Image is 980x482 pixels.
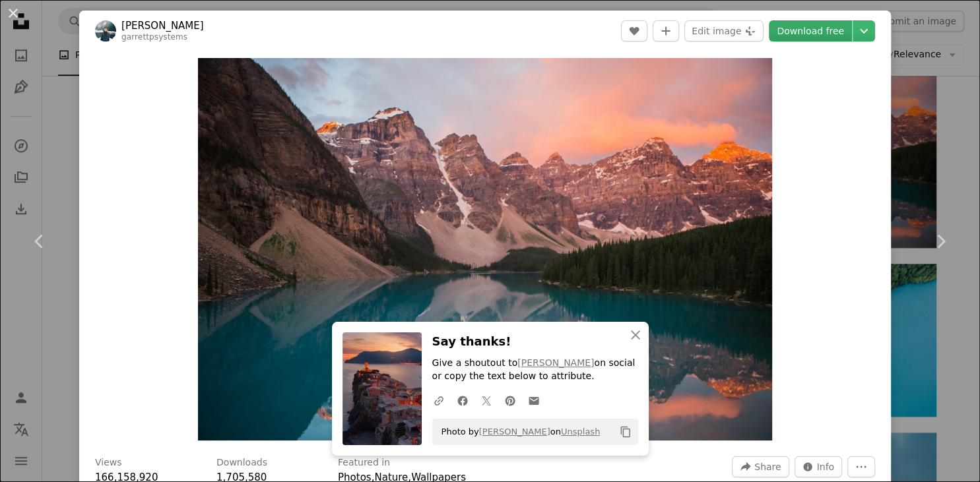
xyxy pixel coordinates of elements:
a: Share over email [522,387,546,413]
button: Stats about this image [795,456,843,477]
img: Go to garrett parker's profile [95,20,116,42]
a: [PERSON_NAME] [517,357,594,368]
button: Share this image [732,456,789,477]
a: Share on Pinterest [498,387,522,413]
button: Choose download size [853,20,875,42]
span: Photo by on [435,421,601,442]
button: Copy to clipboard [614,421,637,443]
button: More Actions [847,456,875,477]
button: Zoom in on this image [198,58,772,440]
span: Info [817,457,835,477]
img: mountain reflection on body of water [198,58,772,440]
a: Next [901,178,980,305]
p: Give a shoutout to on social or copy the text below to attribute. [432,357,638,383]
a: garrettpsystems [121,32,187,42]
a: Share on Facebook [451,387,474,413]
a: Unsplash [561,427,600,437]
span: Share [754,457,781,477]
h3: Featured in [338,456,390,469]
button: Like [621,20,647,42]
h3: Say thanks! [432,332,638,351]
a: [PERSON_NAME] [121,19,204,32]
a: [PERSON_NAME] [479,427,550,437]
h3: Downloads [216,456,267,469]
button: Edit image [684,20,764,42]
button: Add to Collection [653,20,679,42]
h3: Views [95,456,122,469]
a: Share on Twitter [474,387,498,413]
a: Download free [769,20,852,42]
